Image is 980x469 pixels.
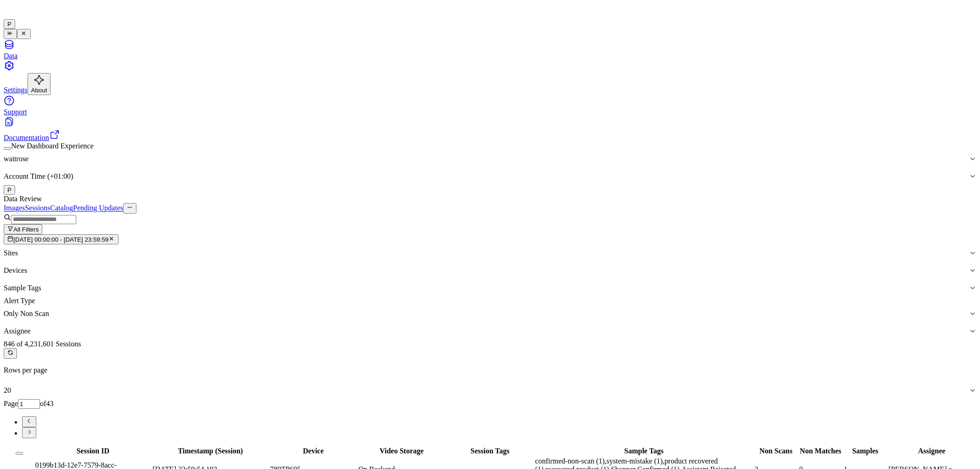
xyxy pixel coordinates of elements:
span: [DATE] 00:00:00 - [DATE] 23:59:59 [13,236,108,243]
button: [DATE] 00:00:00 - [DATE] 23:59:59 [4,234,119,244]
button: About [28,73,51,95]
div: New Dashboard Experience [4,142,976,150]
a: Pending Updates [73,204,123,212]
th: Session ID [34,446,151,456]
a: Catalog [50,204,73,212]
button: Go to previous page [22,416,36,427]
span: confirmed-non-scan (1) , [535,457,607,465]
button: Toggle Navigation [17,29,30,39]
a: Data [4,39,976,60]
button: P [4,185,15,195]
span: of 43 [40,400,53,407]
th: Session Tags [446,446,533,456]
nav: pagination [4,416,976,438]
a: Images [4,204,25,212]
th: Video Storage [358,446,445,456]
a: Settings [4,60,976,94]
th: Assignee [888,446,975,456]
span: system-mistake (1) , [606,457,664,465]
span: P [7,21,11,28]
button: Go to next page [22,427,36,438]
button: Select all [16,452,23,455]
a: Support [4,95,976,116]
th: Non Matches [799,446,842,456]
div: Data Review [4,195,976,203]
button: Toggle Navigation [4,29,17,39]
th: Sample Tags [535,446,753,456]
th: Samples [844,446,887,456]
span: Page [4,400,18,407]
th: Non Scans [754,446,798,456]
button: P [4,19,15,29]
button: All Filters [4,224,42,234]
p: Rows per page [4,366,976,374]
a: Documentation [4,116,976,141]
th: Device [270,446,357,456]
a: Sessions [25,204,50,212]
span: 846 of 4,231,601 Sessions [4,340,81,348]
th: Timestamp (Session) [152,446,269,456]
span: P [7,186,11,193]
label: Alert Type [4,297,35,305]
